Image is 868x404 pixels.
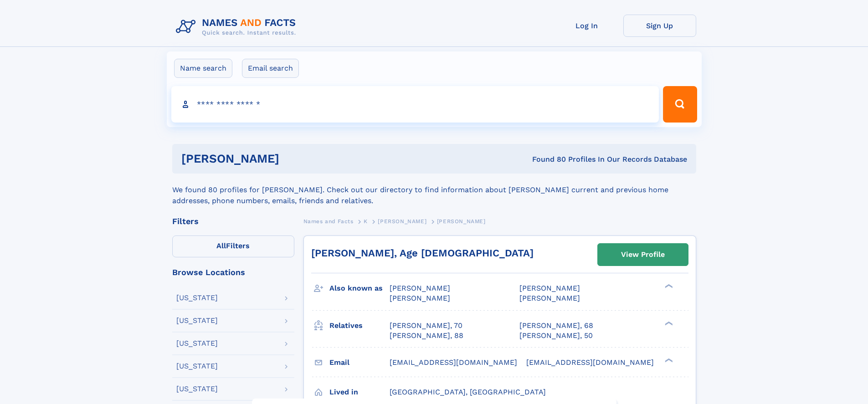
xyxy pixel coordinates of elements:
[526,358,654,367] span: [EMAIL_ADDRESS][DOMAIN_NAME]
[171,86,659,123] input: search input
[176,294,218,302] div: [US_STATE]
[390,294,450,302] span: [PERSON_NAME]
[663,283,673,289] div: ❯
[663,320,673,326] div: ❯
[181,153,406,164] h1: [PERSON_NAME]
[364,215,368,227] a: K
[176,317,218,324] div: [US_STATE]
[329,281,390,296] h3: Also known as
[303,215,354,227] a: Names and Facts
[378,218,426,225] span: [PERSON_NAME]
[390,388,546,396] span: [GEOGRAPHIC_DATA], [GEOGRAPHIC_DATA]
[329,318,390,333] h3: Relatives
[176,363,218,370] div: [US_STATE]
[216,241,226,250] span: All
[174,59,232,78] label: Name search
[519,284,580,292] span: [PERSON_NAME]
[364,218,368,225] span: K
[172,268,294,276] div: Browse Locations
[176,340,218,347] div: [US_STATE]
[390,321,462,331] a: [PERSON_NAME], 70
[519,331,593,341] a: [PERSON_NAME], 50
[242,59,299,78] label: Email search
[176,385,218,393] div: [US_STATE]
[663,86,697,123] button: Search Button
[378,215,426,227] a: [PERSON_NAME]
[390,358,517,367] span: [EMAIL_ADDRESS][DOMAIN_NAME]
[598,244,688,266] a: View Profile
[172,235,294,257] label: Filters
[311,247,534,259] a: [PERSON_NAME], Age [DEMOGRAPHIC_DATA]
[550,15,623,37] a: Log In
[172,15,303,39] img: Logo Names and Facts
[623,15,696,37] a: Sign Up
[519,321,593,331] a: [PERSON_NAME], 68
[437,218,486,225] span: [PERSON_NAME]
[621,244,665,265] div: View Profile
[172,174,696,206] div: We found 80 profiles for [PERSON_NAME]. Check out our directory to find information about [PERSON...
[329,384,390,400] h3: Lived in
[390,284,450,292] span: [PERSON_NAME]
[406,154,687,164] div: Found 80 Profiles In Our Records Database
[390,331,463,341] a: [PERSON_NAME], 88
[663,357,673,363] div: ❯
[329,355,390,370] h3: Email
[172,217,294,225] div: Filters
[519,294,580,302] span: [PERSON_NAME]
